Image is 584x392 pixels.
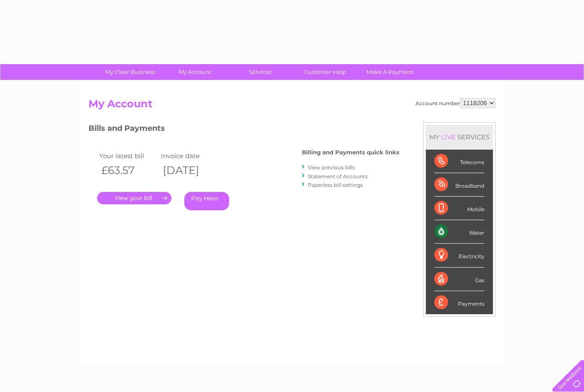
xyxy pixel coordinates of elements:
[95,64,165,80] a: My Clear Business
[88,98,496,114] h2: My Account
[88,122,399,137] h3: Bills and Payments
[308,182,363,188] a: Paperless bill settings
[97,192,171,204] a: .
[416,98,496,108] div: Account number
[159,162,220,179] th: [DATE]
[434,197,484,220] div: Mobile
[434,220,484,244] div: Water
[160,64,230,80] a: My Account
[434,291,484,314] div: Payments
[426,125,493,149] div: MY SERVICES
[302,149,399,156] h4: Billing and Payments quick links
[184,192,229,210] a: Pay Here
[434,150,484,173] div: Telecoms
[434,268,484,291] div: Gas
[225,64,295,80] a: Services
[434,244,484,267] div: Electricity
[97,162,159,179] th: £63.57
[439,133,457,141] div: LIVE
[308,173,368,180] a: Statement of Accounts
[97,150,159,162] td: Your latest bill
[355,64,425,80] a: Make A Payment
[159,150,220,162] td: Invoice date
[308,164,355,171] a: View previous bills
[290,64,360,80] a: Customer Help
[434,173,484,197] div: Broadband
